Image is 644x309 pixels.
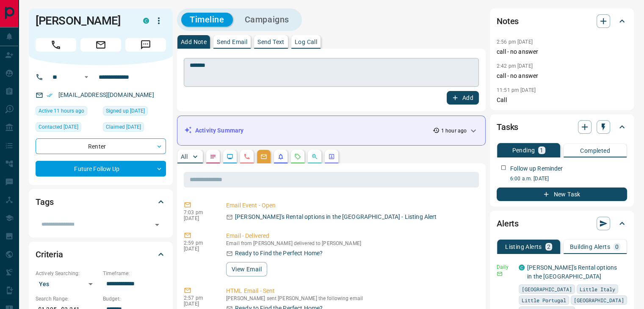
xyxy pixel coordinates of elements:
p: [DATE] [184,301,213,307]
p: Building Alerts [570,244,610,250]
p: 1 [540,147,543,153]
p: 2:59 pm [184,240,213,246]
span: Call [36,38,76,52]
p: 6:00 a.m. [DATE] [510,175,627,182]
p: All [181,154,188,160]
button: View Email [226,262,267,276]
div: condos.ca [519,265,525,270]
svg: Emails [260,153,267,160]
p: Search Range: [36,295,99,303]
p: Email Event - Open [226,201,475,210]
p: Send Text [257,39,285,45]
p: Pending [512,147,535,153]
button: Campaigns [236,13,298,27]
div: Sun Aug 03 2025 [103,106,166,118]
svg: Lead Browsing Activity [227,153,233,160]
p: Activity Summary [195,126,243,135]
p: Add Note [181,39,207,45]
svg: Agent Actions [328,153,335,160]
p: 2:56 pm [DATE] [497,39,533,45]
p: Email - Delivered [226,232,475,240]
p: Send Email [217,39,247,45]
p: 2:42 pm [DATE] [497,63,533,69]
div: Criteria [36,244,166,265]
div: Tue Aug 12 2025 [36,122,99,134]
a: [PERSON_NAME]'s Rental options in the [GEOGRAPHIC_DATA] [527,264,617,280]
h1: [PERSON_NAME] [36,14,130,28]
div: Sun Aug 03 2025 [103,122,166,134]
p: Listing Alerts [505,244,542,250]
div: Future Follow Up [36,161,166,177]
svg: Notes [210,153,216,160]
svg: Listing Alerts [277,153,284,160]
p: 2:57 pm [184,295,213,301]
svg: Opportunities [311,153,318,160]
button: Timeline [181,13,233,27]
p: Daily [497,263,514,271]
p: [PERSON_NAME] sent [PERSON_NAME] the following email [226,295,475,301]
p: Ready to Find the Perfect Home? [235,249,323,258]
h2: Alerts [497,217,519,230]
p: Timeframe: [103,270,166,277]
div: Notes [497,11,627,31]
p: 0 [615,244,619,250]
svg: Requests [294,153,301,160]
h2: Notes [497,14,519,28]
span: Claimed [DATE] [106,123,141,131]
p: 11:51 pm [DATE] [497,87,536,93]
button: New Task [497,188,627,201]
p: Completed [580,148,610,154]
div: Mon Aug 18 2025 [36,106,99,118]
div: Activity Summary1 hour ago [184,123,478,138]
p: Email from [PERSON_NAME] delivered to [PERSON_NAME] [226,240,475,246]
span: Contacted [DATE] [39,123,78,131]
h2: Criteria [36,248,63,261]
p: [PERSON_NAME]'s Rental options in the [GEOGRAPHIC_DATA] - Listing Alert [235,212,437,221]
p: Call [497,96,627,105]
span: Email [80,38,121,52]
span: Message [125,38,166,52]
h2: Tags [36,195,53,209]
button: Add [447,91,479,105]
h2: Tasks [497,120,518,134]
div: condos.ca [143,18,149,24]
p: Actively Searching: [36,270,99,277]
svg: Calls [243,153,250,160]
p: Budget: [103,295,166,303]
p: [DATE] [184,215,213,221]
p: Follow up Reminder [510,164,563,173]
div: Renter [36,138,166,154]
p: call - no answer [497,47,627,56]
div: Tags [36,192,166,212]
div: Yes [36,277,99,291]
button: Open [81,72,91,82]
div: Alerts [497,213,627,234]
p: HTML Email - Sent [226,287,475,295]
span: Active 11 hours ago [39,107,84,115]
span: Signed up [DATE] [106,107,145,115]
svg: Email Verified [47,92,53,98]
a: [EMAIL_ADDRESS][DOMAIN_NAME] [58,91,154,98]
p: 2 [547,244,550,250]
p: 7:03 pm [184,210,213,215]
p: call - no answer [497,72,627,80]
button: Open [151,219,163,231]
p: 1 hour ago [441,127,467,135]
div: Tasks [497,117,627,137]
svg: Email [497,271,503,277]
p: Log Call [295,39,317,45]
p: [DATE] [184,246,213,252]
